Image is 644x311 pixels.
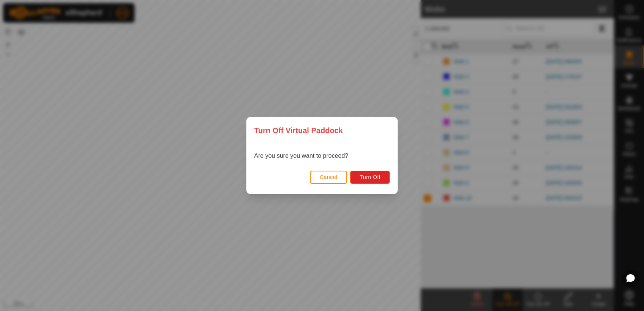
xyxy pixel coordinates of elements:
[360,174,380,180] span: Turn Off
[320,174,338,180] span: Cancel
[254,125,343,136] span: Turn Off Virtual Paddock
[310,171,347,184] button: Cancel
[254,151,348,160] p: Are you sure you want to proceed?
[350,171,390,184] button: Turn Off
